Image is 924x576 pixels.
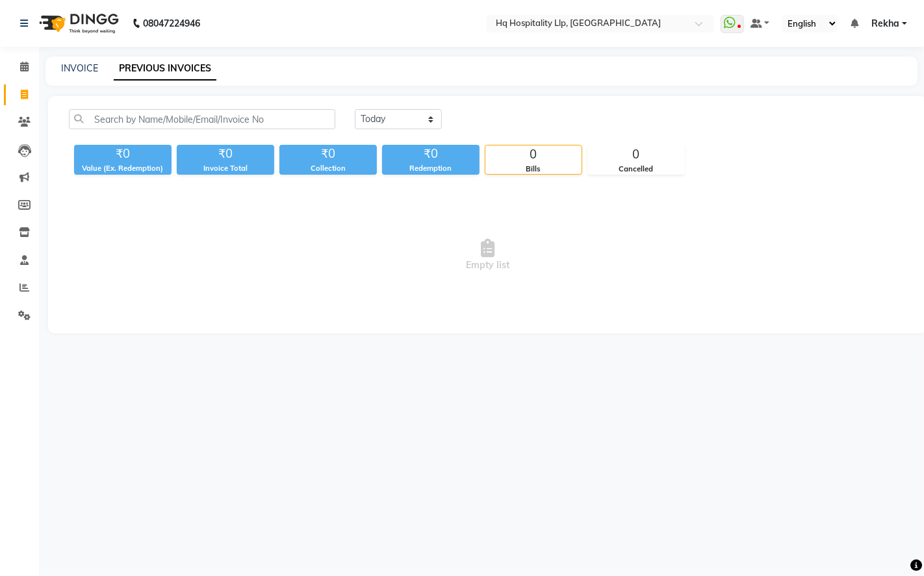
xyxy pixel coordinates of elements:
div: ₹0 [382,145,480,163]
div: Invoice Total [177,163,274,174]
div: 0 [485,145,582,164]
div: Redemption [382,163,480,174]
div: 0 [588,145,684,164]
div: ₹0 [74,145,172,163]
b: 08047224946 [143,5,200,42]
div: Value (Ex. Redemption) [74,163,172,174]
a: PREVIOUS INVOICES [114,57,216,81]
div: Cancelled [588,164,684,175]
input: Search by Name/Mobile/Email/Invoice No [69,109,335,129]
div: Bills [485,164,582,175]
div: ₹0 [279,145,377,163]
span: Rekha [871,17,899,31]
span: Empty list [69,190,906,320]
img: logo [33,5,122,42]
div: ₹0 [177,145,274,163]
a: INVOICE [61,62,98,74]
div: Collection [279,163,377,174]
